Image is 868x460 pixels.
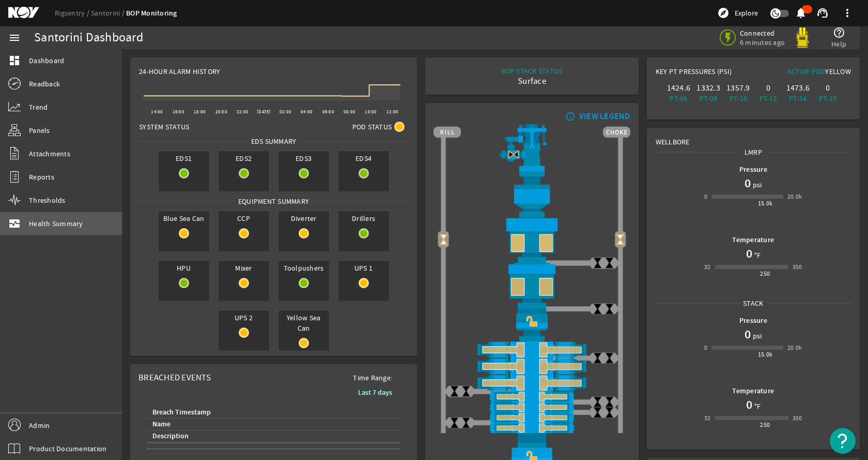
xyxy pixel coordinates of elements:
span: EDS SUMMARY [247,136,300,146]
div: Name [152,419,171,430]
div: 0 [815,83,841,93]
img: LowerAnnularOpenBlock.png [433,263,630,308]
img: Valve2OpenBlock.png [614,234,626,246]
b: Temperature [732,235,774,245]
div: 20.0k [787,191,802,202]
span: Dashboard [29,55,64,66]
img: ValveClose.png [460,385,472,397]
img: ValveClose.png [603,396,615,408]
span: EDS4 [338,151,389,166]
button: more_vert [835,1,860,25]
img: ValveClose.png [592,406,603,418]
div: 250 [760,269,770,279]
div: 20.0k [787,343,802,353]
span: Breached Events [138,372,211,383]
div: PT-10 [725,93,751,103]
span: Help [831,39,846,49]
span: Reports [29,172,54,182]
b: Pressure [739,316,767,325]
img: FlexJoint.png [433,171,630,217]
div: 1332.3 [695,83,721,93]
img: Valve2OpenBlock.png [438,234,450,246]
span: Diverter [278,211,329,226]
span: Stack [739,298,767,308]
span: Health Summary [29,218,83,229]
mat-icon: info_outline [563,112,576,121]
text: 14:00 [151,109,163,115]
mat-icon: notifications [795,7,807,19]
span: Blue Sea Can [159,211,209,226]
a: Rigsentry [55,8,91,18]
img: UpperAnnularOpenBlock.png [433,217,630,263]
div: Wellbore [647,128,859,147]
div: Santorini Dashboard [34,33,143,43]
img: ValveClose.png [448,417,460,428]
span: Yellow Sea Can [278,310,329,335]
div: Name [151,419,392,430]
span: Explore [735,8,758,18]
img: ValveClose.png [592,303,603,315]
span: Product Documentation [29,443,106,454]
span: Time Range: [345,373,400,383]
div: 15.0k [758,198,773,209]
mat-icon: help_outline [833,26,845,39]
div: 0 [704,343,707,353]
text: 10:00 [365,109,377,115]
div: PT-12 [755,93,781,103]
img: PipeRamOpenBlock.png [433,402,630,412]
h1: 0 [746,396,752,413]
img: ShearRamOpenBlock.png [433,342,630,358]
button: Explore [713,5,762,21]
img: Valve2CloseBlock.png [508,149,520,160]
span: 24-Hour Alarm History [139,66,220,77]
img: ValveClose.png [592,257,603,269]
div: Key PT Pressures (PSI) [656,66,753,81]
text: 08:00 [344,109,355,115]
text: 02:00 [280,109,291,115]
text: 22:00 [237,109,249,115]
img: ValveClose.png [603,257,615,269]
span: Drillers [338,211,389,226]
span: °F [752,250,761,260]
span: HPU [159,261,209,275]
div: Breach Timestamp [151,407,392,418]
div: PT-08 [695,93,721,103]
span: LMRP [741,147,766,157]
span: Admin [29,420,50,431]
img: Yellowpod.svg [792,27,813,48]
div: 1357.9 [725,83,751,93]
img: ValveClose.png [460,417,472,428]
div: 15.0k [758,349,773,360]
span: System Status [139,122,189,132]
span: UPS 1 [338,261,389,275]
b: Temperature [732,386,774,396]
button: Open Resource Center [830,428,856,454]
div: PT-15 [815,93,841,103]
img: ValveClose.png [592,396,603,408]
div: PT-14 [785,93,811,103]
h1: 0 [745,326,751,343]
h1: 0 [745,175,751,191]
mat-icon: menu [8,32,21,44]
mat-icon: monitor_heart [8,217,21,230]
mat-icon: explore [717,7,730,19]
img: RiserAdapter.png [433,124,630,171]
span: EDS2 [219,151,269,166]
div: 1424.6 [666,83,692,93]
span: CCP [219,211,269,226]
text: 12:00 [386,109,398,115]
span: UPS 2 [219,310,269,325]
span: Yellow [825,67,851,76]
a: BOP Monitoring [126,8,177,18]
span: Pod Status [352,122,392,132]
span: Equipment Summary [235,196,313,206]
button: Last 7 days [350,383,400,402]
span: 6 minutes ago [740,38,785,47]
text: 18:00 [194,109,206,115]
span: Connected [740,28,785,38]
div: 350 [793,413,802,423]
mat-icon: support_agent [816,7,829,19]
img: ValveClose.png [592,352,603,364]
div: 1473.6 [785,83,811,93]
div: 250 [760,420,770,430]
